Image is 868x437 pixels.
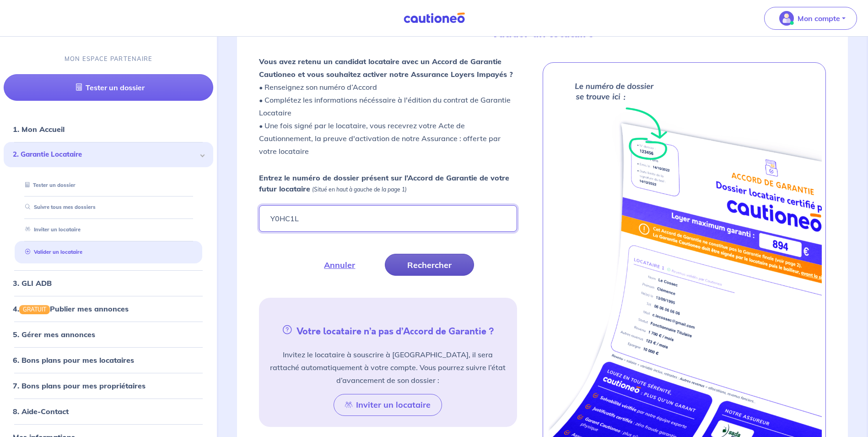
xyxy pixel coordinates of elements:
button: Rechercher [385,254,474,276]
div: 6. Bons plans pour mes locataires [4,351,213,369]
p: Invitez le locataire à souscrire à [GEOGRAPHIC_DATA], il sera rattaché automatiquement à votre co... [270,348,506,387]
a: 6. Bons plans pour mes locataires [13,355,134,365]
h4: Valider un locataire [398,27,687,40]
div: 5. Gérer mes annonces [4,325,213,344]
div: Valider un locataire [15,245,202,260]
div: 1. Mon Accueil [4,120,213,139]
img: Cautioneo [400,12,469,24]
p: • Renseignez son numéro d’Accord • Complétez les informations nécéssaire à l'édition du contrat d... [259,55,517,158]
button: Annuler [302,254,377,276]
div: Inviter un locataire [15,223,202,238]
a: Suivre tous mes dossiers [22,204,96,211]
a: Valider un locataire [22,249,82,255]
strong: Vous avez retenu un candidat locataire avec un Accord de Garantie Cautioneo et vous souhaitez act... [259,57,513,79]
div: 2. Garantie Locataire [4,142,213,168]
div: Tester un dossier [15,178,202,193]
div: 8. Aide-Contact [4,402,213,421]
div: Suivre tous mes dossiers [15,200,202,215]
a: 3. GLI ADB [13,279,52,288]
a: Tester un dossier [4,75,213,101]
a: Tester un dossier [22,182,75,188]
button: illu_account_valid_menu.svgMon compte [764,7,857,30]
img: illu_account_valid_menu.svg [779,11,794,26]
p: MON ESPACE PARTENAIRE [65,55,153,63]
input: Ex : 453678 [259,205,517,232]
a: 5. Gérer mes annonces [13,330,95,339]
h5: Votre locataire n’a pas d’Accord de Garantie ? [263,323,513,337]
span: 2. Garantie Locataire [13,150,197,160]
a: 7. Bons plans pour mes propriétaires [13,381,146,390]
div: 4.GRATUITPublier mes annonces [4,300,213,318]
a: 1. Mon Accueil [13,125,65,134]
a: 8. Aide-Contact [13,407,69,416]
a: Inviter un locataire [22,227,81,233]
em: (Situé en haut à gauche de la page 1) [312,186,407,193]
p: Mon compte [798,13,840,24]
strong: Entrez le numéro de dossier présent sur l’Accord de Garantie de votre futur locataire [259,173,509,193]
div: 3. GLI ADB [4,274,213,292]
a: 4.GRATUITPublier mes annonces [13,304,129,313]
div: 7. Bons plans pour mes propriétaires [4,377,213,395]
button: Inviter un locataire [334,394,442,416]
